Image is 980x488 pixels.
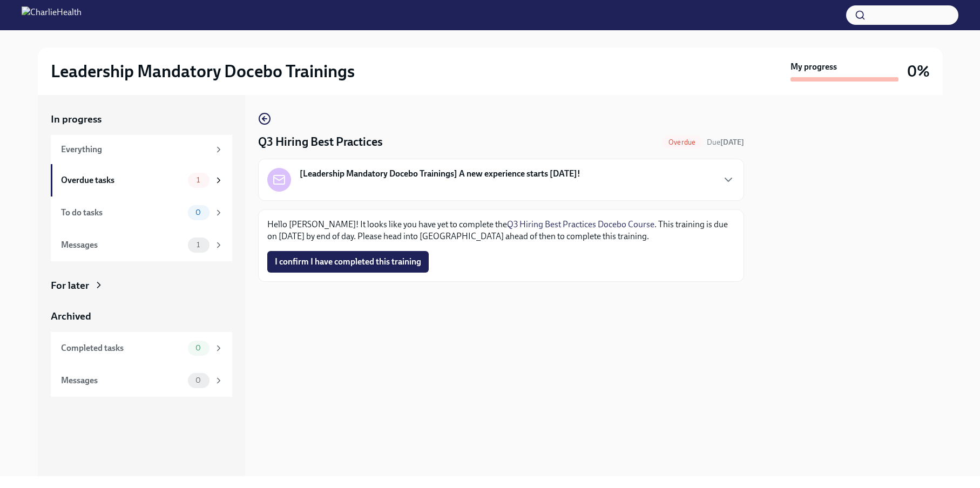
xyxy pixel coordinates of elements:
[190,241,206,249] span: 1
[720,138,744,147] strong: [DATE]
[190,176,206,184] span: 1
[907,62,930,81] h3: 0%
[61,342,184,354] div: Completed tasks
[51,60,355,82] h2: Leadership Mandatory Docebo Trainings
[51,279,89,293] div: For later
[51,135,232,164] a: Everything
[61,375,184,387] div: Messages
[51,332,232,364] a: Completed tasks0
[507,219,654,229] a: Q3 Hiring Best Practices Docebo Course
[51,164,232,196] a: Overdue tasks1
[61,144,209,155] div: Everything
[189,344,207,352] span: 0
[189,208,207,216] span: 0
[300,168,580,180] strong: [Leadership Mandatory Docebo Trainings] A new experience starts [DATE]!
[189,376,207,384] span: 0
[662,138,702,146] span: Overdue
[61,239,184,251] div: Messages
[267,219,735,242] p: Hello [PERSON_NAME]! It looks like you have yet to complete the . This training is due on [DATE] ...
[51,309,232,323] a: Archived
[51,196,232,229] a: To do tasks0
[51,364,232,397] a: Messages0
[51,279,232,293] a: For later
[707,137,744,147] span: August 29th, 2025 10:00
[267,251,429,273] button: I confirm I have completed this training
[51,229,232,261] a: Messages1
[790,61,837,73] strong: My progress
[707,138,744,147] span: Due
[61,174,184,186] div: Overdue tasks
[61,207,184,219] div: To do tasks
[258,134,383,150] h4: Q3 Hiring Best Practices
[51,112,232,126] a: In progress
[275,256,421,267] span: I confirm I have completed this training
[22,6,82,24] img: CharlieHealth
